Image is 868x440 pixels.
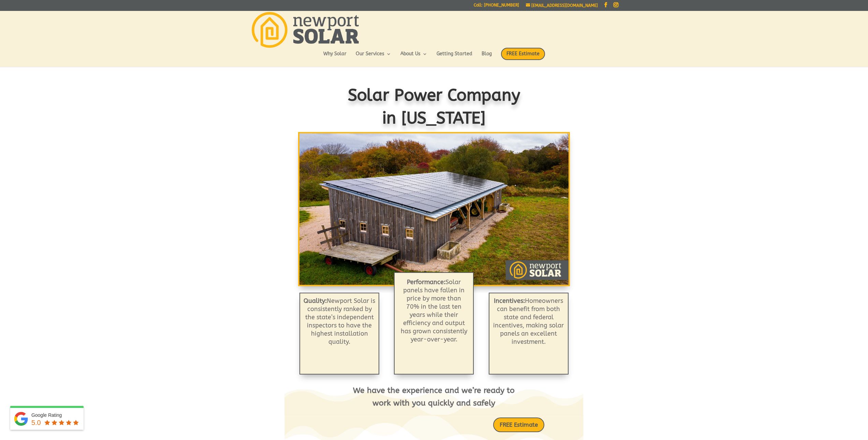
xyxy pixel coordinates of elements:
[353,386,515,408] span: We have the experience and we’re ready to work with you quickly and safely
[323,52,347,63] a: Why Solar
[252,12,359,48] img: Newport Solar | Solar Energy Optimized.
[441,271,444,274] a: 4
[31,412,80,419] div: Google Rating
[31,419,41,426] span: 5.0
[501,48,545,67] a: FREE Estimate
[356,52,391,63] a: Our Services
[493,417,544,432] a: FREE Estimate
[436,271,438,274] a: 3
[424,271,426,274] a: 1
[348,86,520,128] span: Solar Power Company in [US_STATE]
[482,52,492,63] a: Blog
[400,278,468,343] p: Solar panels have fallen in price by more than 70% in the last ten years while their efficiency a...
[493,297,564,346] p: Homeowners can benefit from both state and federal incentives, making solar panels an excellent i...
[474,3,519,10] a: Call: [PHONE_NUMBER]
[430,271,432,274] a: 2
[304,297,375,346] span: Newport Solar is consistently ranked by the state’s independent inspectors to have the highest in...
[501,48,545,60] span: FREE Estimate
[400,52,427,63] a: About Us
[407,278,445,286] b: Performance:
[437,52,472,63] a: Getting Started
[526,3,598,8] a: [EMAIL_ADDRESS][DOMAIN_NAME]
[299,133,569,285] img: Solar Modules: Roof Mounted
[494,297,525,305] strong: Incentives:
[304,297,327,305] strong: Quality:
